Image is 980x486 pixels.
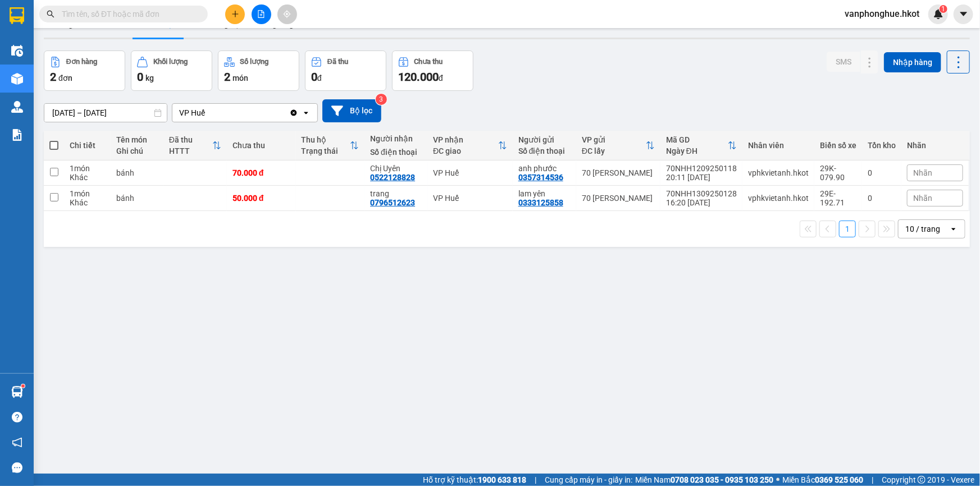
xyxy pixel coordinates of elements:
[478,475,526,484] strong: 1900 633 818
[370,148,422,157] div: Số điện thoại
[439,74,443,82] span: đ
[839,221,856,237] button: 1
[827,52,860,72] button: SMS
[12,437,22,448] span: notification
[131,51,212,91] button: Khối lượng0kg
[11,73,23,85] img: warehouse-icon
[233,194,290,203] div: 50.000 đ
[748,141,809,150] div: Nhân viên
[163,131,227,161] th: Toggle SortBy
[671,475,773,484] strong: 0708 023 035 - 0935 103 250
[70,173,105,182] div: Khác
[370,134,422,143] div: Người nhận
[317,74,322,82] span: đ
[169,146,212,155] div: HTTT
[252,4,271,24] button: file-add
[884,52,941,72] button: Nhập hàng
[907,141,963,150] div: Nhãn
[949,224,958,233] svg: open
[370,198,415,207] div: 0796512623
[913,168,932,177] span: Nhãn
[370,173,415,182] div: 0522128828
[11,45,23,57] img: warehouse-icon
[660,131,742,161] th: Toggle SortBy
[289,108,298,117] svg: Clear value
[748,168,809,177] div: vphkvietanh.hkot
[576,131,660,161] th: Toggle SortBy
[666,198,737,207] div: 16:20 [DATE]
[518,198,563,207] div: 0333125858
[868,194,896,203] div: 0
[518,146,571,155] div: Số điện thoại
[782,474,863,486] span: Miền Bắc
[666,135,728,144] div: Mã GD
[376,94,387,105] sup: 3
[820,164,856,182] div: 29K-079.90
[58,74,72,82] span: đơn
[116,194,158,203] div: bánh
[954,4,973,24] button: caret-down
[518,173,563,182] div: 0357314536
[153,58,188,66] div: Khối lượng
[322,99,381,122] button: Bộ lọc
[225,4,245,24] button: plus
[240,58,269,66] div: Số lượng
[21,384,25,388] sup: 1
[233,168,290,177] div: 70.000 đ
[44,104,167,122] input: Select a date range.
[776,478,780,482] span: ⚪️
[370,164,422,173] div: Chị Uyên
[940,5,947,13] sup: 1
[666,189,737,198] div: 70NHH1309250128
[582,135,646,144] div: VP gửi
[302,135,350,144] div: Thu hộ
[933,9,943,19] img: icon-new-feature
[582,194,655,203] div: 70 [PERSON_NAME]
[913,194,932,203] span: Nhãn
[666,173,737,182] div: 20:11 [DATE]
[666,164,737,173] div: 70NHH1209250118
[169,135,212,144] div: Đã thu
[70,141,105,150] div: Chi tiết
[518,135,571,144] div: Người gửi
[748,194,809,203] div: vphkvietanh.hkot
[518,164,571,173] div: anh phước
[145,74,154,82] span: kg
[820,189,856,207] div: 29E-192.71
[868,141,896,150] div: Tồn kho
[224,70,230,84] span: 2
[11,129,23,141] img: solution-icon
[918,476,926,484] span: copyright
[116,168,158,177] div: bánh
[433,194,507,203] div: VP Huế
[872,474,873,486] span: |
[959,9,969,19] span: caret-down
[836,7,928,21] span: vanphonghue.hkot
[70,189,105,198] div: 1 món
[414,58,443,66] div: Chưa thu
[311,70,317,84] span: 0
[10,7,24,24] img: logo-vxr
[302,146,350,155] div: Trạng thái
[257,10,265,18] span: file-add
[666,146,728,155] div: Ngày ĐH
[233,74,248,82] span: món
[218,51,299,91] button: Số lượng2món
[941,5,945,13] span: 1
[70,164,105,173] div: 1 món
[70,198,105,207] div: Khác
[231,10,239,18] span: plus
[233,141,290,150] div: Chưa thu
[179,107,205,118] div: VP Huế
[433,146,498,155] div: ĐC giao
[296,131,365,161] th: Toggle SortBy
[50,70,56,84] span: 2
[277,4,297,24] button: aim
[47,10,54,18] span: search
[327,58,348,66] div: Đã thu
[116,146,158,155] div: Ghi chú
[635,474,773,486] span: Miền Nam
[206,107,207,118] input: Selected VP Huế.
[518,189,571,198] div: lam yên
[62,8,194,20] input: Tìm tên, số ĐT hoặc mã đơn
